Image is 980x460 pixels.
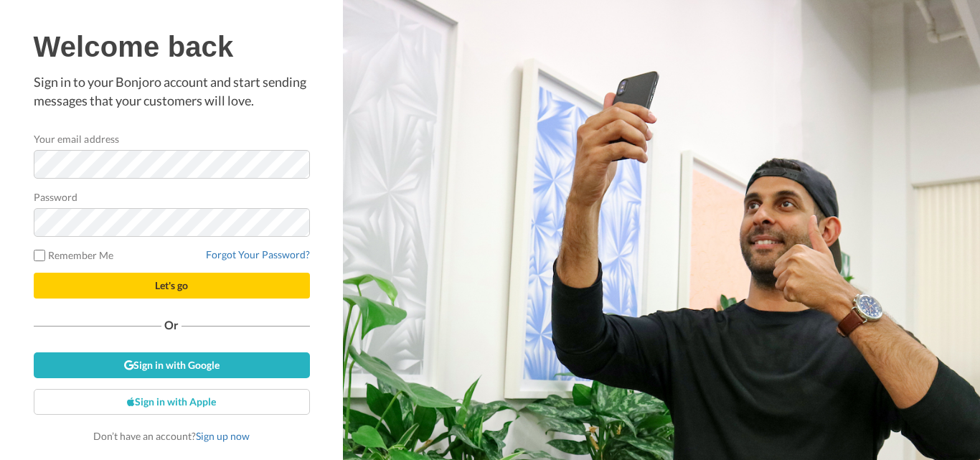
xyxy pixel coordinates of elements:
span: Or [161,320,182,330]
label: Password [34,189,78,205]
input: Remember Me [34,250,45,261]
a: Sign in with Google [34,352,310,378]
button: Let's go [34,273,310,299]
label: Remember Me [34,248,114,263]
a: Forgot Your Password? [206,248,310,260]
a: Sign up now [196,430,250,442]
h1: Welcome back [34,31,310,62]
p: Sign in to your Bonjoro account and start sending messages that your customers will love. [34,73,310,110]
a: Sign in with Apple [34,389,310,415]
span: Don’t have an account? [93,430,250,442]
label: Your email address [34,131,119,146]
span: Let's go [155,279,188,291]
